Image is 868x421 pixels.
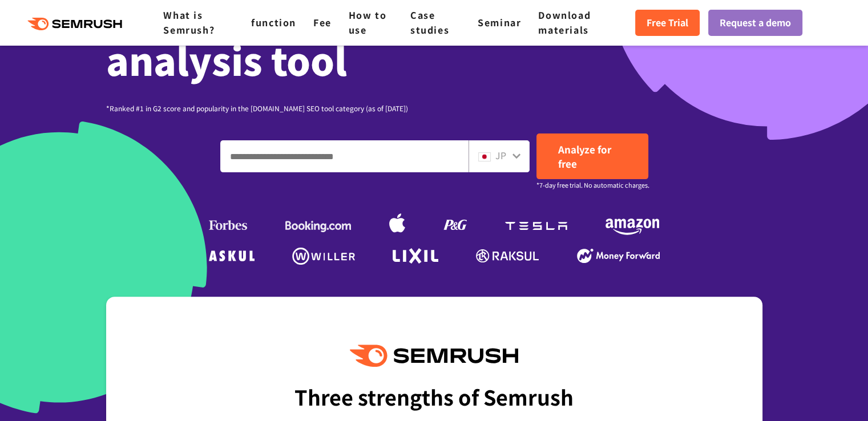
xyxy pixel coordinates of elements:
[163,8,215,37] a: What is Semrush?
[536,133,648,179] a: Analyze for free
[251,15,296,29] a: function
[349,8,387,37] a: How to use
[720,15,791,29] font: Request a demo
[294,382,574,411] font: Three strengths of Semrush
[495,148,506,162] font: JP
[410,8,449,37] a: Case studies
[31,66,40,75] img: tab_domain_overview_orange.svg
[558,142,611,171] font: Analyze for free
[32,18,36,27] font: v
[313,15,332,29] a: Fee
[708,10,802,36] a: Request a demo
[36,18,56,27] font: 4.0.25
[350,345,518,367] img: Semrush
[126,67,192,75] font: Keywords by Traffic
[647,15,688,29] font: Free Trial
[114,66,123,75] img: tab_keywords_by_traffic_grey.svg
[478,15,521,29] a: Seminar
[18,30,27,39] img: website_grey.svg
[18,18,27,27] img: logo_orange.svg
[538,8,591,37] a: Download materials
[106,103,408,113] font: *Ranked #1 in G2 score and popularity in the [DOMAIN_NAME] SEO tool category (as of [DATE])
[221,141,468,172] input: Enter a domain, keyword or URL
[536,180,649,189] font: *7-day free trial. No automatic charges.
[43,67,102,75] font: Domain Overview
[635,10,700,36] a: Free Trial
[30,30,126,38] font: Domain: [DOMAIN_NAME]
